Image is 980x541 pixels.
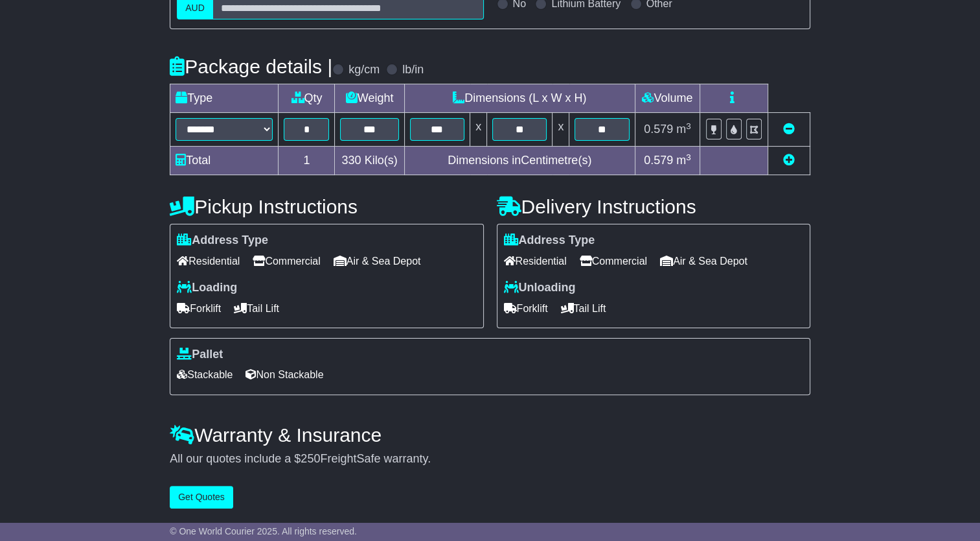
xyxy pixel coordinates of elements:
[177,281,237,295] label: Loading
[177,365,233,385] span: Stackable
[676,154,691,167] span: m
[497,196,810,217] h4: Delivery Instructions
[279,147,335,175] td: 1
[170,196,483,217] h4: Pickup Instructions
[553,113,569,147] td: x
[783,154,795,167] a: Add new item
[504,251,567,271] span: Residential
[279,84,335,113] td: Qty
[253,251,320,271] span: Commercial
[686,121,691,131] sup: 3
[170,84,279,113] td: Type
[561,298,606,319] span: Tail Lift
[404,147,635,175] td: Dimensions in Centimetre(s)
[170,56,332,77] h4: Package details |
[245,365,323,385] span: Non Stackable
[177,348,223,362] label: Pallet
[342,154,361,167] span: 330
[348,63,380,77] label: kg/cm
[334,251,421,271] span: Air & Sea Depot
[170,526,357,536] span: © One World Courier 2025. All rights reserved.
[404,84,635,113] td: Dimensions (L x W x H)
[644,154,673,167] span: 0.579
[177,298,221,319] span: Forklift
[660,251,747,271] span: Air & Sea Depot
[504,234,595,248] label: Address Type
[470,113,487,147] td: x
[676,123,691,136] span: m
[335,147,404,175] td: Kilo(s)
[170,486,233,509] button: Get Quotes
[686,152,691,162] sup: 3
[783,123,795,136] a: Remove this item
[170,147,279,175] td: Total
[504,281,576,295] label: Unloading
[177,234,268,248] label: Address Type
[402,63,424,77] label: lb/in
[170,452,810,466] div: All our quotes include a $ FreightSafe warranty.
[301,452,320,465] span: 250
[234,298,279,319] span: Tail Lift
[170,424,810,446] h4: Warranty & Insurance
[580,251,647,271] span: Commercial
[335,84,404,113] td: Weight
[177,251,240,271] span: Residential
[504,298,548,319] span: Forklift
[635,84,700,113] td: Volume
[644,123,673,136] span: 0.579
